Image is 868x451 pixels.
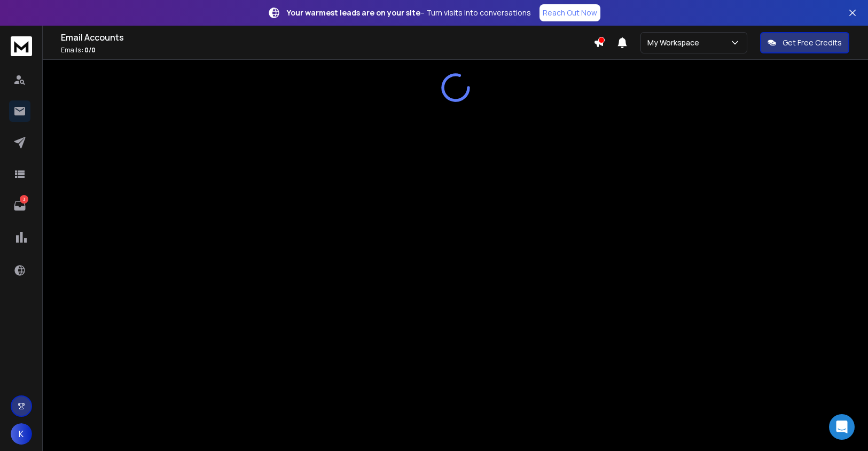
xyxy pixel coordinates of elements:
[61,31,593,44] h1: Email Accounts
[20,195,28,204] p: 3
[783,37,842,48] p: Get Free Credits
[9,195,30,216] a: 3
[287,7,531,18] p: – Turn visits into conversations
[539,4,600,21] a: Reach Out Now
[760,32,849,53] button: Get Free Credits
[11,36,32,56] img: logo
[647,37,703,48] p: My Workspace
[11,423,32,445] button: K
[829,414,855,440] div: Open Intercom Messenger
[84,45,96,55] span: 0 / 0
[543,7,597,18] p: Reach Out Now
[61,46,593,55] p: Emails :
[287,7,420,18] strong: Your warmest leads are on your site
